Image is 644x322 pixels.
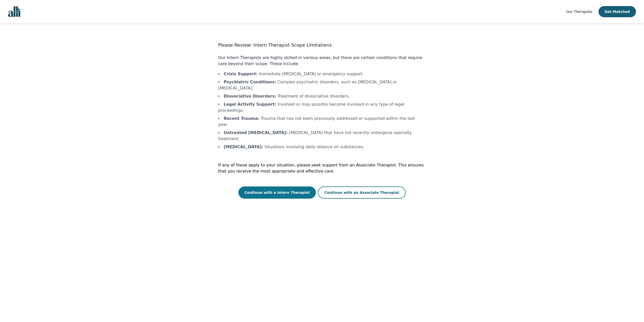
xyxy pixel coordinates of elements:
span: Our Therapists [566,10,592,14]
b: Dissociative Disorders : [224,94,276,99]
img: alli logo [8,6,20,17]
li: [MEDICAL_DATA] that have not recently undergone specialty treatment. [218,130,426,142]
li: Involved or may possibly become involved in any type of legal proceedings. [218,101,426,113]
h3: Please Review: Intern Therapist Scope Limitations [218,42,426,49]
b: Recent Trauma : [224,116,259,121]
b: Crisis Support : [224,71,258,76]
b: Psychiatric Conditions : [224,80,276,84]
b: Untreated [MEDICAL_DATA] : [224,130,288,135]
li: Immediate [MEDICAL_DATA] or emergency support. [218,71,426,77]
p: If any of these apply to your situation, please seek support from an Associate Therapist. This en... [218,162,426,174]
button: Continue with a Intern Therapist [238,186,316,199]
b: Legal Activity Support : [224,102,276,107]
li: Treatment of dissociative disorders. [218,93,426,99]
button: Continue with an Associate Therapist [318,186,406,199]
a: Our Therapists [566,9,592,15]
b: [MEDICAL_DATA] : [224,144,263,149]
li: Situations involving daily reliance on substances. [218,144,426,150]
p: Our Intern Therapists are highly skilled in various areas, but there are certain conditions that ... [218,55,426,67]
li: Complex psychiatric disorders, such as [MEDICAL_DATA] or [MEDICAL_DATA]. [218,79,426,91]
li: Trauma that has not been previously addressed or supported within the last year. [218,116,426,128]
button: Get Matched [598,6,636,17]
